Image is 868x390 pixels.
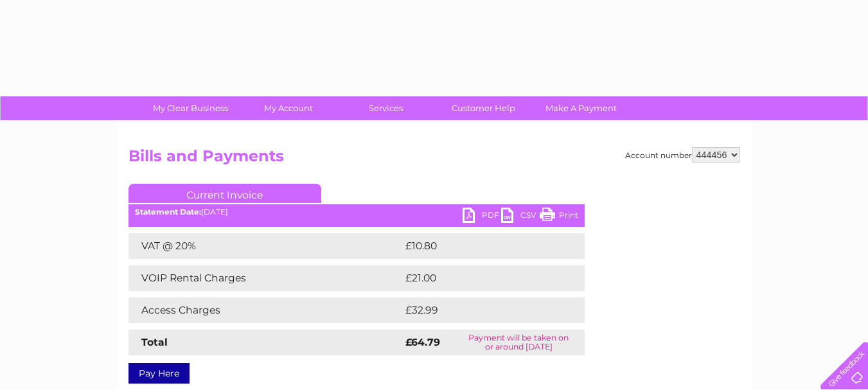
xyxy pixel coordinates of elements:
strong: £64.79 [405,336,440,348]
b: Statement Date: [135,207,201,217]
a: Services [333,96,439,120]
div: Account number [625,147,740,163]
a: Customer Help [430,96,536,120]
a: My Account [235,96,341,120]
td: VOIP Rental Charges [128,265,402,291]
strong: Total [141,336,168,348]
td: VAT @ 20% [128,233,402,259]
a: Make A Payment [528,96,634,120]
td: £10.80 [402,233,558,259]
a: Current Invoice [128,184,321,203]
div: [DATE] [128,208,585,217]
td: £21.00 [402,265,558,291]
h2: Bills and Payments [128,147,740,172]
a: PDF [463,208,501,226]
a: Pay Here [128,363,190,384]
td: £32.99 [402,297,559,323]
a: CSV [501,208,540,226]
td: Access Charges [128,297,402,323]
td: Payment will be taken on or around [DATE] [453,330,585,355]
a: Print [540,208,578,226]
a: My Clear Business [137,96,244,120]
